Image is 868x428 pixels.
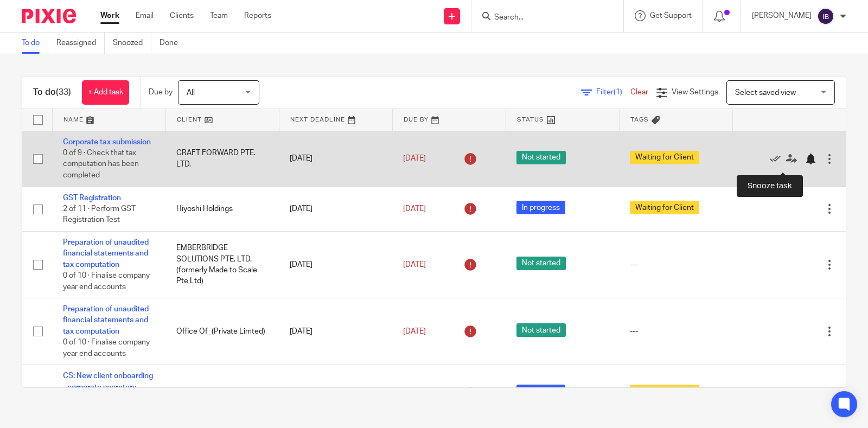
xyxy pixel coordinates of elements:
span: In progress [516,385,565,398]
span: [DATE] [403,328,426,335]
a: Work [100,10,119,21]
span: View Settings [672,88,718,96]
p: [PERSON_NAME] [752,10,812,21]
a: Team [210,10,228,21]
a: Snoozed [113,33,151,54]
span: Not started [516,151,566,164]
a: Done [159,33,186,54]
input: Search [493,13,591,23]
a: To do [22,33,48,54]
span: Tags [630,117,649,123]
a: Clear [630,88,648,96]
span: Not started [516,257,566,270]
a: Mark as done [770,153,786,164]
a: Reassigned [56,33,105,54]
img: svg%3E [817,8,834,25]
span: (1) [614,88,622,96]
a: Corporate tax submission [63,138,151,146]
td: Hiyoshi Holdings [165,187,279,231]
td: [DATE] [279,232,392,298]
td: [DATE] [279,131,392,187]
span: (33) [56,88,71,97]
a: Preparation of unaudited financial statements and tax computation [63,239,149,269]
span: Get Support [650,12,692,20]
h1: To do [33,87,71,98]
span: Filter [596,88,630,96]
a: Clients [170,10,194,21]
td: [DATE] [279,365,392,421]
span: [DATE] [403,155,426,162]
div: --- [630,326,722,337]
div: --- [630,259,722,270]
a: GST Registration [63,194,121,202]
span: Select saved view [735,89,796,97]
span: Waiting for Client [630,151,699,164]
span: Waiting for Client [630,385,699,398]
p: Due by [149,87,173,98]
span: All [187,89,195,97]
a: Preparation of unaudited financial statements and tax computation [63,305,149,335]
a: Reports [244,10,271,21]
td: CRAFT FORWARD PTE. LTD. [165,131,279,187]
td: [DATE] [279,187,392,231]
td: [DATE] [279,298,392,365]
td: EMBERBRIDGE SOLUTIONS PTE. LTD. (formerly Made to Scale Pte Ltd) [165,232,279,298]
span: [DATE] [403,261,426,269]
span: 2 of 11 · Perform GST Registration Test [63,205,136,224]
span: 0 of 10 · Finalise company year end accounts [63,272,150,291]
span: Waiting for Client [630,201,699,214]
a: CS: New client onboarding - corporate secretary [63,372,153,391]
span: [DATE] [403,205,426,213]
a: Email [136,10,154,21]
span: 0 of 10 · Finalise company year end accounts [63,338,150,357]
span: Not started [516,323,566,337]
span: 0 of 9 · Check that tax computation has been completed [63,149,139,179]
span: In progress [516,201,565,214]
td: TRENZOL COLLECTION [165,365,279,421]
td: Office Of_(Private Limted) [165,298,279,365]
img: Pixie [22,9,76,23]
a: + Add task [82,80,129,105]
